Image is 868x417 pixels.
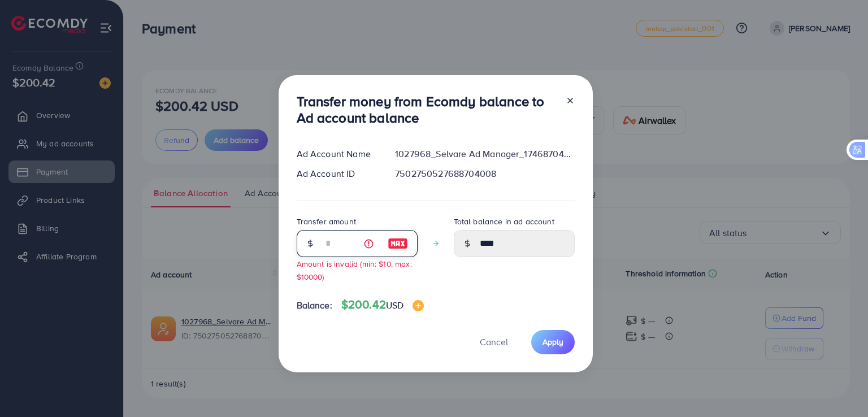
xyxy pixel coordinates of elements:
[297,299,332,312] span: Balance:
[388,237,408,250] img: image
[531,330,575,354] button: Apply
[542,336,563,347] span: Apply
[386,147,583,160] div: 1027968_Selvare Ad Manager_1746870428166
[454,216,554,227] label: Total balance in ad account
[820,366,860,409] iframe: Chat
[297,258,412,282] small: Amount is invalid (min: $10, max: $10000)
[466,330,522,354] button: Cancel
[413,300,424,311] img: image
[297,93,557,126] h3: Transfer money from Ecomdy balance to Ad account balance
[288,167,387,180] div: Ad Account ID
[386,299,403,311] span: USD
[288,147,387,160] div: Ad Account Name
[480,336,508,348] span: Cancel
[341,298,424,312] h4: $200.42
[386,167,583,180] div: 7502750527688704008
[297,216,356,227] label: Transfer amount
